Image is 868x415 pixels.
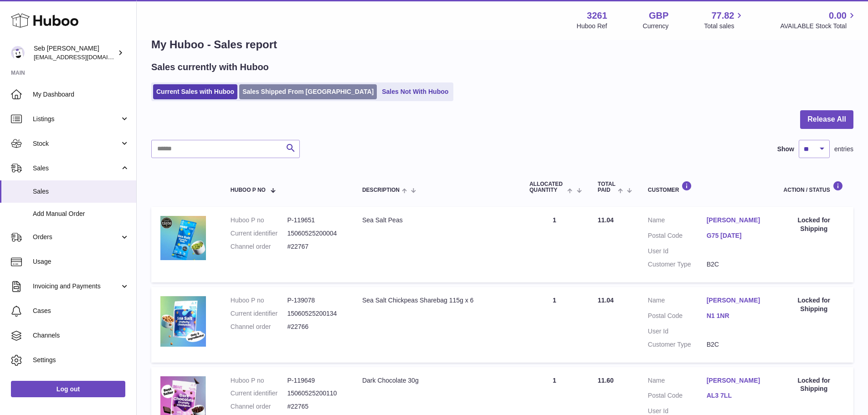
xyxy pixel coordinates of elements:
[33,257,129,266] span: Usage
[587,10,607,22] strong: 3261
[160,296,206,347] img: 32611658329202.jpg
[231,309,288,318] dt: Current identifier
[520,207,589,282] td: 1
[34,44,116,61] div: Seb [PERSON_NAME]
[648,216,707,227] dt: Name
[648,296,707,307] dt: Name
[379,84,452,99] a: Sales Not With Huboo
[33,164,120,173] span: Sales
[231,216,288,225] dt: Huboo P no
[33,90,129,99] span: My Dashboard
[707,296,765,305] a: [PERSON_NAME]
[648,247,707,256] dt: User Id
[598,181,616,193] span: Total paid
[784,181,844,193] div: Action / Status
[648,327,707,336] dt: User Id
[362,296,511,305] div: Sea Salt Chickpeas Sharebag 115g x 6
[784,296,844,313] div: Locked for Shipping
[33,307,129,315] span: Cases
[643,22,669,31] div: Currency
[33,331,129,340] span: Channels
[707,231,765,240] a: G75 [DATE]
[33,210,129,218] span: Add Manual Order
[834,145,853,154] span: entries
[33,115,120,123] span: Listings
[151,37,853,52] h1: My Huboo - Sales report
[33,282,120,291] span: Invoicing and Payments
[33,356,129,364] span: Settings
[287,376,344,385] dd: P-119649
[231,296,288,305] dt: Huboo P no
[11,381,125,397] a: Log out
[362,187,400,193] span: Description
[231,376,288,385] dt: Huboo P no
[520,287,589,363] td: 1
[287,309,344,318] dd: 15060525200134
[231,402,288,411] dt: Channel order
[648,231,707,242] dt: Postal Code
[11,46,25,60] img: internalAdmin-3261@internal.huboo.com
[648,391,707,402] dt: Postal Code
[151,61,269,73] h2: Sales currently with Huboo
[287,216,344,225] dd: P-119651
[362,376,511,385] div: Dark Chocolate 30g
[362,216,511,225] div: Sea Salt Peas
[529,181,565,193] span: ALLOCATED Quantity
[707,312,765,320] a: N1 1NR
[33,187,129,196] span: Sales
[800,110,853,129] button: Release All
[784,216,844,233] div: Locked for Shipping
[598,216,614,224] span: 11.04
[598,377,614,384] span: 11.60
[648,340,707,349] dt: Customer Type
[704,10,745,31] a: 77.82 Total sales
[231,187,266,193] span: Huboo P no
[707,340,765,349] dd: B2C
[160,216,206,260] img: 32611658329639.jpg
[231,323,288,331] dt: Channel order
[33,233,120,241] span: Orders
[598,297,614,304] span: 11.04
[33,139,120,148] span: Stock
[34,53,134,61] span: [EMAIL_ADDRESS][DOMAIN_NAME]
[153,84,237,99] a: Current Sales with Huboo
[577,22,607,31] div: Huboo Ref
[704,22,745,31] span: Total sales
[231,242,288,251] dt: Channel order
[707,391,765,400] a: AL3 7LL
[287,242,344,251] dd: #22767
[711,10,734,22] span: 77.82
[287,323,344,331] dd: #22766
[287,402,344,411] dd: #22765
[287,389,344,398] dd: 15060525200110
[648,181,765,193] div: Customer
[780,22,857,31] span: AVAILABLE Stock Total
[648,376,707,387] dt: Name
[648,260,707,269] dt: Customer Type
[239,84,377,99] a: Sales Shipped From [GEOGRAPHIC_DATA]
[231,229,288,238] dt: Current identifier
[780,10,857,31] a: 0.00 AVAILABLE Stock Total
[287,296,344,305] dd: P-139078
[777,145,794,154] label: Show
[707,260,765,269] dd: B2C
[829,10,847,22] span: 0.00
[648,312,707,323] dt: Postal Code
[784,376,844,394] div: Locked for Shipping
[231,389,288,398] dt: Current identifier
[707,216,765,225] a: [PERSON_NAME]
[649,10,668,22] strong: GBP
[707,376,765,385] a: [PERSON_NAME]
[287,229,344,238] dd: 15060525200004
